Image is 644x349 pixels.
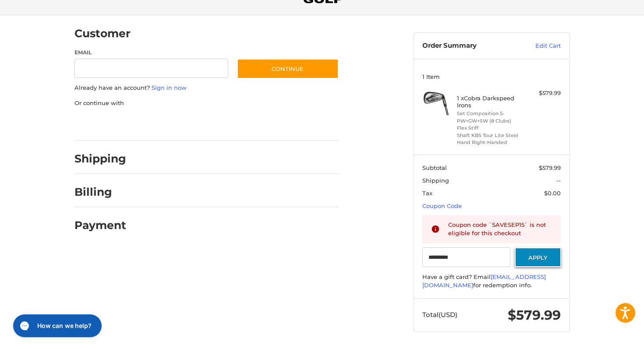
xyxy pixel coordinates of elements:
[74,185,126,199] h2: Billing
[457,132,524,139] li: Shaft KBS Tour Lite Steel
[422,164,447,171] span: Subtotal
[448,221,552,238] div: Coupon code `SAVESEP15` is not eligible for this checkout
[422,177,449,184] span: Shipping
[146,116,212,132] iframe: PayPal-paylater
[457,139,524,146] li: Hand Right-Handed
[556,177,561,184] span: --
[515,247,561,267] button: Apply
[457,95,524,109] h4: 1 x Cobra Darkspeed Irons
[74,27,131,40] h2: Customer
[422,247,510,267] input: Gift Certificate or Coupon Code
[9,311,104,340] iframe: Gorgias live chat messenger
[74,84,339,92] p: Already have an account?
[237,59,339,79] button: Continue
[74,219,126,232] h2: Payment
[457,110,524,124] li: Set Composition 5-PW+GW+SW (8 Clubs)
[422,310,457,319] span: Total (USD)
[74,152,126,166] h2: Shipping
[526,89,561,98] div: $579.99
[517,42,561,50] a: Edit Cart
[539,164,561,171] span: $579.99
[422,190,432,197] span: Tax
[74,99,339,108] p: Or continue with
[422,73,561,80] h3: 1 Item
[71,116,137,132] iframe: PayPal-paypal
[422,202,462,209] a: Coupon Code
[508,307,561,323] span: $579.99
[422,273,561,290] div: Have a gift card? Email for redemption info.
[152,84,187,91] a: Sign in now
[422,42,517,50] h3: Order Summary
[220,116,286,132] iframe: PayPal-venmo
[457,124,524,132] li: Flex Stiff
[74,49,229,56] label: Email
[544,190,561,197] span: $0.00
